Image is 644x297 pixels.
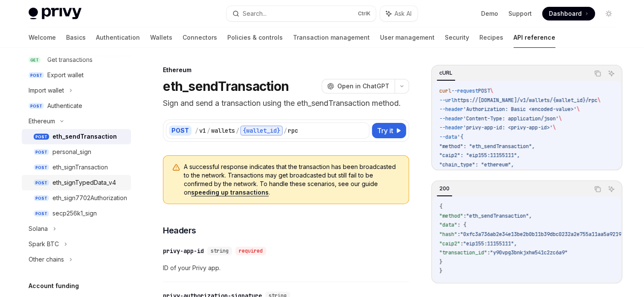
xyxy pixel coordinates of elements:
[606,68,617,79] button: Ask AI
[34,195,49,201] span: POST
[322,79,395,93] button: Open in ChatGPT
[29,239,59,249] div: Spark BTC
[553,124,556,131] span: \
[487,249,490,256] span: :
[163,263,409,273] span: ID of your Privy app.
[22,175,131,190] a: POSTeth_signTypedData_v4
[457,231,460,238] span: :
[529,213,532,219] span: ,
[34,134,49,140] span: POST
[454,97,598,104] span: https://[DOMAIN_NAME]/v1/wallets/{wallet_id}/rpc
[542,7,595,20] a: Dashboard
[29,224,48,234] div: Solana
[22,190,131,206] a: POSTeth_sign7702Authorization
[439,221,457,228] span: "data"
[439,124,463,131] span: --header
[439,161,514,168] span: "chain_type": "ethereum",
[52,193,127,203] div: eth_sign7702Authorization
[96,27,140,48] a: Authentication
[195,126,198,135] div: /
[439,152,520,159] span: "caip2": "eip155:11155111",
[439,106,463,113] span: --header
[463,240,514,247] span: "eip155:11155111"
[47,70,84,80] div: Export wallet
[508,9,532,18] a: Support
[514,240,517,247] span: ,
[439,97,454,104] span: --url
[395,9,412,18] span: Ask AI
[439,87,451,94] span: curl
[439,134,457,140] span: --data
[451,87,478,94] span: --request
[513,27,555,48] a: API reference
[240,125,283,136] div: {wallet_id}
[163,224,196,236] span: Headers
[22,206,131,221] a: POSTsecp256k1_sign
[478,87,490,94] span: POST
[439,249,487,256] span: "transaction_id"
[150,27,172,48] a: Wallets
[66,27,86,48] a: Basics
[481,9,498,18] a: Demo
[29,27,56,48] a: Welcome
[490,87,493,94] span: \
[463,213,466,219] span: :
[34,149,49,155] span: POST
[439,231,457,238] span: "hash"
[466,213,529,219] span: "eth_sendTransaction"
[227,27,283,48] a: Policies & controls
[199,126,206,135] div: v1
[439,115,463,122] span: --header
[236,126,239,135] div: /
[439,268,442,274] span: }
[457,134,463,140] span: '{
[380,6,418,21] button: Ask AI
[22,129,131,144] a: POSTeth_sendTransaction
[163,97,409,109] p: Sign and send a transaction using the eth_sendTransaction method.
[22,160,131,175] a: POSTeth_signTransaction
[169,125,191,136] div: POST
[606,183,617,195] button: Ask AI
[163,66,409,74] div: Ethereum
[602,7,615,20] button: Toggle dark mode
[439,213,463,219] span: "method"
[288,126,298,135] div: rpc
[22,67,131,83] a: POSTExport wallet
[191,189,269,196] a: speeding up transactions
[445,27,469,48] a: Security
[549,9,582,18] span: Dashboard
[479,27,503,48] a: Recipes
[163,247,204,255] div: privy-app-id
[577,106,580,113] span: \
[211,247,229,254] span: string
[29,85,64,96] div: Import wallet
[226,6,376,21] button: Search...CtrlK
[52,147,91,157] div: personal_sign
[183,27,217,48] a: Connectors
[559,115,562,122] span: \
[437,183,452,194] div: 200
[463,106,577,113] span: 'Authorization: Basic <encoded-value>'
[439,143,535,150] span: "method": "eth_sendTransaction",
[337,82,389,90] span: Open in ChatGPT
[437,68,455,78] div: cURL
[29,254,64,265] div: Other chains
[34,180,49,186] span: POST
[490,249,568,256] span: "y90vpg3bnkjxhw541c2zc6a9"
[52,208,97,218] div: secp256k1_sign
[463,115,559,122] span: 'Content-Type: application/json'
[463,124,553,131] span: 'privy-app-id: <privy-app-id>'
[284,126,287,135] div: /
[52,162,108,172] div: eth_signTransaction
[29,116,55,126] div: Ethereum
[235,247,266,255] div: required
[592,68,603,79] button: Copy the contents from the code block
[439,203,442,210] span: {
[457,221,466,228] span: : {
[52,131,117,142] div: eth_sendTransaction
[52,178,116,188] div: eth_signTypedData_v4
[34,210,49,217] span: POST
[207,126,210,135] div: /
[29,281,79,291] h5: Account funding
[243,9,267,19] div: Search...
